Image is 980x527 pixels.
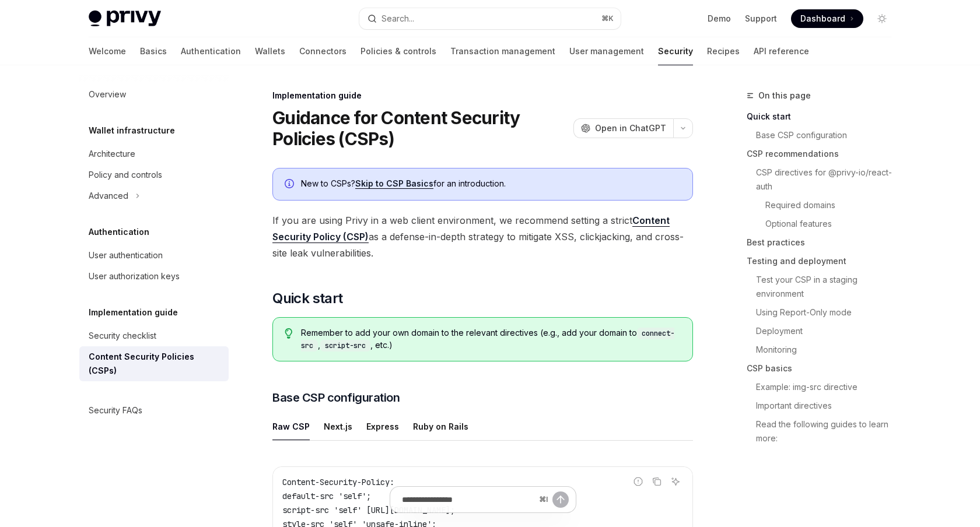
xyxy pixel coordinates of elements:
[79,245,229,266] a: User authentication
[285,328,293,339] svg: Tip
[89,305,178,319] h5: Implementation guide
[79,325,229,346] a: Security checklist
[658,37,693,65] a: Security
[301,328,674,352] code: connect-src
[359,8,621,29] button: Open search
[89,87,126,101] div: Overview
[450,37,555,65] a: Transaction management
[79,266,229,287] a: User authorization keys
[89,10,161,27] img: light logo
[299,37,346,65] a: Connectors
[79,400,229,421] a: Security FAQs
[89,147,135,161] div: Architecture
[800,13,845,24] span: Dashboard
[272,107,569,149] h1: Guidance for Content Security Policies (CSPs)
[595,122,666,134] span: Open in ChatGPT
[791,9,863,28] a: Dashboard
[320,340,370,352] code: script-src
[747,126,901,145] a: Base CSP configuration
[747,233,901,252] a: Best practices
[381,12,414,26] div: Search...
[272,413,310,440] div: Raw CSP
[413,413,468,440] div: Ruby on Rails
[366,413,399,440] div: Express
[79,164,229,185] a: Policy and controls
[601,14,614,23] span: ⌘ K
[301,327,681,352] span: Remember to add your own domain to the relevant directives (e.g., add your domain to , , etc.)
[79,185,229,206] button: Toggle Advanced section
[89,329,156,343] div: Security checklist
[301,178,681,191] div: New to CSPs? for an introduction.
[747,396,901,415] a: Important directives
[747,252,901,270] a: Testing and deployment
[89,403,142,417] div: Security FAQs
[747,359,901,378] a: CSP basics
[89,269,180,283] div: User authorization keys
[89,37,126,65] a: Welcome
[747,163,901,196] a: CSP directives for @privy-io/react-auth
[747,196,901,215] a: Required domains
[747,107,901,126] a: Quick start
[89,189,128,203] div: Advanced
[89,168,162,182] div: Policy and controls
[79,143,229,164] a: Architecture
[285,179,296,191] svg: Info
[747,145,901,163] a: CSP recommendations
[707,37,740,65] a: Recipes
[272,389,400,406] span: Base CSP configuration
[79,346,229,381] a: Content Security Policies (CSPs)
[272,212,693,261] span: If you are using Privy in a web client environment, we recommend setting a strict as a defense-in...
[747,340,901,359] a: Monitoring
[79,84,229,105] a: Overview
[569,37,644,65] a: User management
[873,9,891,28] button: Toggle dark mode
[758,89,811,103] span: On this page
[745,13,777,24] a: Support
[89,248,163,262] div: User authentication
[754,37,809,65] a: API reference
[573,118,673,138] button: Open in ChatGPT
[140,37,167,65] a: Basics
[649,474,664,489] button: Copy the contents from the code block
[631,474,646,489] button: Report incorrect code
[355,178,433,189] a: Skip to CSP Basics
[747,303,901,322] a: Using Report-Only mode
[747,378,901,396] a: Example: img-src directive
[747,215,901,233] a: Optional features
[255,37,285,65] a: Wallets
[181,37,241,65] a: Authentication
[89,225,149,239] h5: Authentication
[89,350,222,378] div: Content Security Policies (CSPs)
[402,487,534,512] input: Ask a question...
[747,415,901,448] a: Read the following guides to learn more:
[282,477,394,487] span: Content-Security-Policy:
[272,90,693,101] div: Implementation guide
[747,322,901,340] a: Deployment
[552,491,569,508] button: Send message
[747,270,901,303] a: Test your CSP in a staging environment
[668,474,683,489] button: Ask AI
[708,13,731,24] a: Demo
[360,37,436,65] a: Policies & controls
[89,124,175,138] h5: Wallet infrastructure
[324,413,352,440] div: Next.js
[272,289,342,308] span: Quick start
